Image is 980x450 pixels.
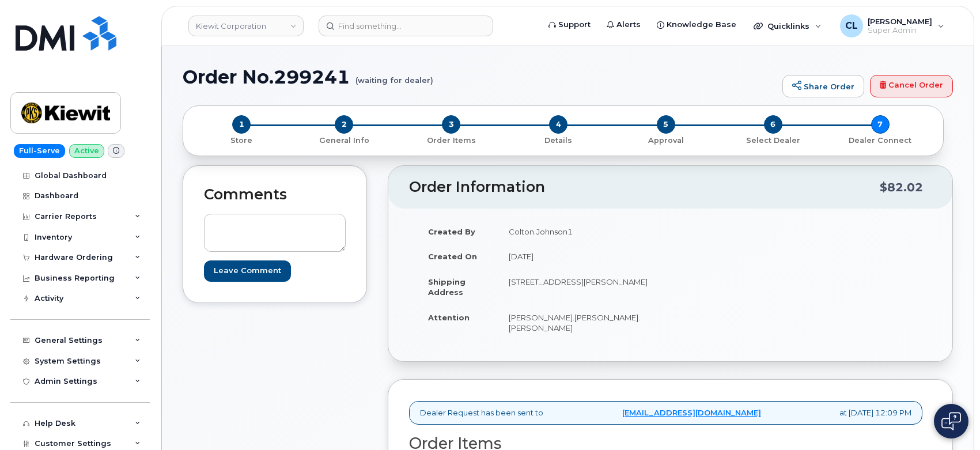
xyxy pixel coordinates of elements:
[505,134,612,146] a: 4 Details
[204,260,291,282] input: Leave Comment
[622,407,761,418] a: [EMAIL_ADDRESS][DOMAIN_NAME]
[498,269,662,305] td: [STREET_ADDRESS][PERSON_NAME]
[355,67,433,85] small: (waiting for dealer)
[295,135,393,146] p: General Info
[442,115,460,134] span: 3
[782,75,864,98] a: Share Order
[428,313,470,322] strong: Attention
[549,115,567,134] span: 4
[409,401,922,425] div: Dealer Request has been sent to at [DATE] 12:09 PM
[870,75,953,98] a: Cancel Order
[197,135,286,146] p: Store
[941,412,961,430] img: Open chat
[657,115,675,134] span: 5
[724,135,822,146] p: Select Dealer
[428,277,466,297] strong: Shipping Address
[428,227,475,236] strong: Created By
[880,176,923,198] div: $82.02
[617,135,715,146] p: Approval
[498,244,662,269] td: [DATE]
[192,134,290,146] a: 1 Store
[720,134,827,146] a: 6 Select Dealer
[612,134,720,146] a: 5 Approval
[335,115,353,134] span: 2
[498,305,662,341] td: [PERSON_NAME].[PERSON_NAME].[PERSON_NAME]
[290,134,398,146] a: 2 General Info
[409,179,880,195] h2: Order Information
[428,252,477,261] strong: Created On
[402,135,500,146] p: Order Items
[498,219,662,244] td: Colton.Johnson1
[764,115,782,134] span: 6
[509,135,607,146] p: Details
[183,67,777,87] h1: Order No.299241
[204,187,346,203] h2: Comments
[232,115,251,134] span: 1
[398,134,505,146] a: 3 Order Items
